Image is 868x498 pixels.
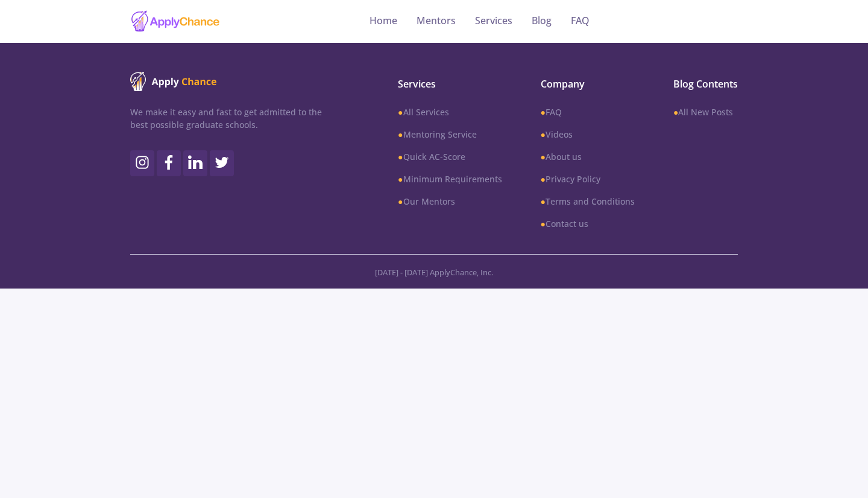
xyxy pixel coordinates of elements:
b: ● [541,196,546,207]
a: ●About us [541,150,635,163]
img: applychance logo [130,10,221,33]
a: ●Mentoring Service [398,128,502,141]
b: ● [541,218,546,229]
b: ● [541,129,546,140]
a: ●Privacy Policy [541,173,635,185]
a: ●Quick AC-Score [398,150,502,163]
a: ●Videos [541,128,635,141]
a: ●Our Mentors [398,195,502,208]
span: Blog Contents [673,77,738,91]
p: We make it easy and fast to get admitted to the best possible graduate schools. [130,106,322,131]
span: Services [398,77,502,91]
a: ●Minimum Requirements [398,173,502,185]
span: [DATE] - [DATE] ApplyChance, Inc. [375,267,493,278]
b: ● [398,196,403,207]
img: ApplyChance logo [130,72,217,91]
b: ● [673,106,678,118]
b: ● [541,173,546,185]
b: ● [398,173,403,185]
a: ●Contact us [541,217,635,230]
a: ●Terms and Conditions [541,195,635,208]
b: ● [541,106,546,118]
a: ●FAQ [541,106,635,118]
span: Company [541,77,635,91]
b: ● [541,151,546,162]
b: ● [398,106,403,118]
a: ●All New Posts [673,106,738,118]
a: ●All Services [398,106,502,118]
b: ● [398,151,403,162]
b: ● [398,129,403,140]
